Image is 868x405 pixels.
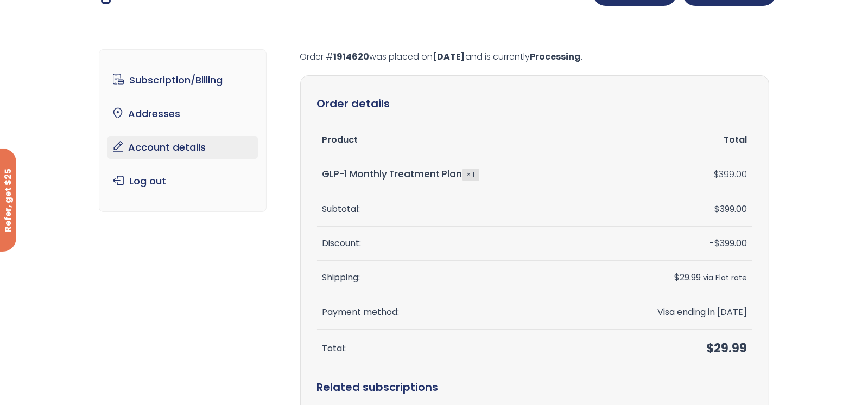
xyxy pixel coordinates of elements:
[317,157,590,192] td: GLP-1 Monthly Treatment Plan
[714,237,747,249] span: 399.00
[107,102,258,125] a: Addresses
[714,203,720,215] span: $
[317,295,590,330] th: Payment method:
[706,340,714,357] span: $
[317,92,752,115] h2: Order details
[714,203,747,215] span: 399.00
[462,169,479,181] strong: × 1
[589,123,752,157] th: Total
[107,69,258,92] a: Subscription/Billing
[703,273,747,283] small: via Flat rate
[674,271,680,284] span: $
[589,227,752,261] td: -
[674,271,701,284] span: 29.99
[714,168,719,181] span: $
[334,50,370,63] mark: 1914620
[530,50,581,63] mark: Processing
[714,237,720,249] span: $
[714,168,747,181] bdi: 399.00
[107,170,258,192] a: Log out
[433,50,466,63] mark: [DATE]
[107,136,258,159] a: Account details
[99,49,267,212] nav: Account pages
[317,261,590,295] th: Shipping:
[589,295,752,330] td: Visa ending in [DATE]
[317,192,590,227] th: Subtotal:
[317,227,590,261] th: Discount:
[706,340,747,357] span: 29.99
[317,330,590,368] th: Total:
[300,49,769,65] p: Order # was placed on and is currently .
[317,123,590,157] th: Product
